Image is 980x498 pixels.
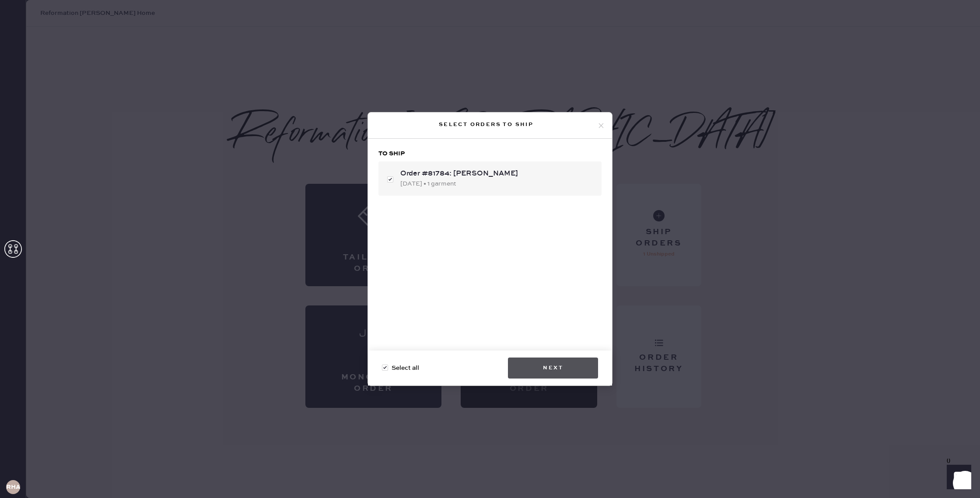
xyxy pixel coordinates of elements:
h3: To ship [378,149,602,158]
h3: RHA [6,484,20,490]
button: Next [508,358,598,379]
span: Select all [392,363,419,373]
div: Select orders to ship [375,119,597,130]
div: Order #81784: [PERSON_NAME] [400,168,595,179]
iframe: Front Chat [938,459,976,496]
div: [DATE] • 1 garment [400,179,595,189]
